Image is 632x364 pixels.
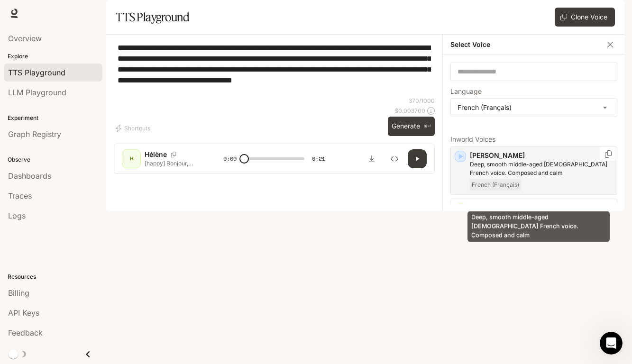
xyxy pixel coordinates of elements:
iframe: Intercom live chat [600,332,623,355]
div: French (Français) [451,99,617,117]
span: 0:00 [223,154,237,164]
button: Copy Voice ID [604,150,613,158]
button: Inspect [385,149,404,168]
p: 370 / 1000 [409,97,435,105]
button: Copy Voice ID [167,152,180,157]
button: Download audio [362,149,381,168]
p: Deep, smooth middle-aged male French voice. Composed and calm [470,160,613,177]
h1: TTS Playground [116,8,189,27]
p: Inworld Voices [450,136,617,143]
p: Hélène [145,150,167,159]
button: Generate⌘⏎ [388,117,435,136]
span: 0:21 [312,154,325,164]
p: Language [450,88,482,95]
p: [happy] Bonjour, [PERSON_NAME] vous raconter l'histoire d'un [PERSON_NAME] garçon qui s'appelle [... [145,159,201,167]
p: ⌘⏎ [424,124,431,129]
div: Deep, smooth middle-aged [DEMOGRAPHIC_DATA] French voice. Composed and calm [467,211,610,242]
p: $ 0.003700 [394,107,425,115]
button: Shortcuts [114,121,154,136]
div: H [124,151,139,166]
p: [PERSON_NAME] [470,151,613,160]
button: Clone Voice [555,8,615,27]
span: French (Français) [470,179,521,191]
p: [PERSON_NAME] [470,203,613,212]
